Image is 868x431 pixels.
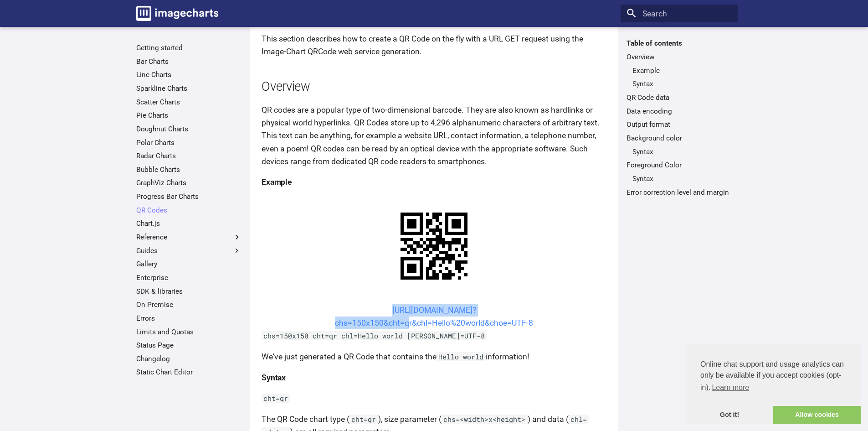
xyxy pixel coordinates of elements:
[627,161,732,170] a: Foreground Color
[136,273,241,282] a: Enterprise
[136,246,241,255] label: Guides
[686,406,773,424] a: dismiss cookie message
[136,219,241,228] a: Chart.js
[136,368,241,377] a: Static Chart Editor
[627,107,732,116] a: Data encoding
[262,331,487,340] code: chs=150x150 cht=qr chl=Hello world [PERSON_NAME]=UTF-8
[349,415,378,424] code: cht=qr
[136,125,241,134] a: Doughnut Charts
[136,111,241,120] a: Pie Charts
[437,352,486,361] code: Hello world
[627,188,732,197] a: Error correction level and margin
[621,5,738,23] input: Search
[773,406,861,424] a: allow cookies
[262,371,606,384] h4: Syntax
[632,79,732,88] a: Syntax
[621,39,738,48] label: Table of contents
[136,341,241,350] a: Status Page
[136,192,241,201] a: Progress Bar Charts
[627,120,732,129] a: Output format
[136,165,241,174] a: Bubble Charts
[632,147,732,156] a: Syntax
[136,6,218,21] img: logo
[627,134,732,143] a: Background color
[136,206,241,215] a: QR Codes
[136,151,241,161] a: Radar Charts
[686,344,861,424] div: cookieconsent
[136,84,241,93] a: Sparkline Charts
[710,381,750,395] a: learn more about cookies
[627,52,732,62] a: Overview
[136,57,241,66] a: Bar Charts
[136,138,241,147] a: Polar Charts
[700,359,846,395] span: Online chat support and usage analytics can only be available if you accept cookies (opt-in).
[442,415,528,424] code: chs=<width>x<height>
[632,174,732,183] a: Syntax
[262,32,606,58] p: This section describes how to create a QR Code on the fly with a URL GET request using the Image-...
[385,197,483,296] img: chart
[627,147,732,156] nav: Background color
[136,287,241,296] a: SDK & libraries
[262,350,606,363] p: We've just generated a QR Code that contains the information!
[627,66,732,89] nav: Overview
[632,66,732,75] a: Example
[627,174,732,183] nav: Foreground Color
[262,394,290,403] code: cht=qr
[627,93,732,102] a: QR Code data
[136,260,241,269] a: Gallery
[136,314,241,323] a: Errors
[136,70,241,79] a: Line Charts
[136,300,241,309] a: On Premise
[132,2,222,25] a: Image-Charts documentation
[136,233,241,242] label: Reference
[262,176,606,188] h4: Example
[335,306,533,327] a: [URL][DOMAIN_NAME]?chs=150x150&cht=qr&chl=Hello%20world&choe=UTF-8
[262,104,606,168] p: QR codes are a popular type of two-dimensional barcode. They are also known as hardlinks or physi...
[262,78,606,96] h2: Overview
[621,39,738,197] nav: Table of contents
[136,98,241,107] a: Scatter Charts
[136,327,241,337] a: Limits and Quotas
[136,354,241,363] a: Changelog
[136,43,241,52] a: Getting started
[136,178,241,187] a: GraphViz Charts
